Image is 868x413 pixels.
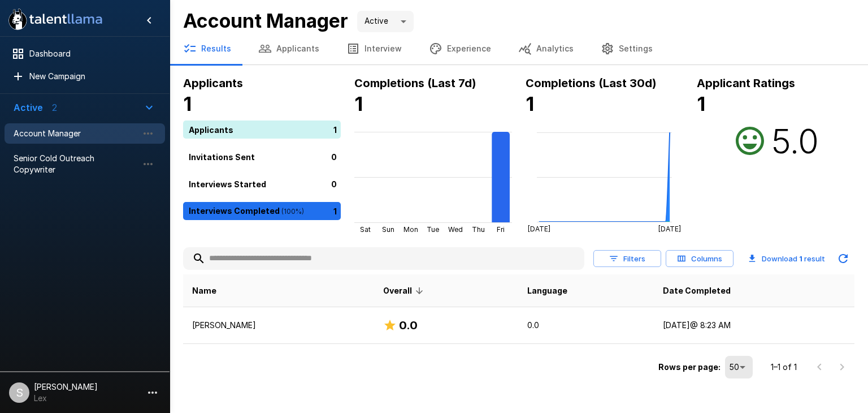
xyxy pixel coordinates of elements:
[527,284,567,298] span: Language
[658,362,721,373] p: Rows per page:
[472,225,485,234] tspan: Thu
[658,225,681,233] tspan: [DATE]
[799,254,802,263] b: 1
[654,307,854,344] td: [DATE] @ 8:23 AM
[771,121,819,161] h2: 5.0
[832,247,854,270] button: Updated Today - 8:34 AM
[357,11,414,32] div: Active
[183,9,348,32] b: Account Manager
[587,33,666,64] button: Settings
[526,92,534,115] b: 1
[183,92,192,115] b: 1
[593,250,661,268] button: Filters
[333,205,337,217] p: 1
[333,33,415,64] button: Interview
[725,356,753,378] div: 50
[383,284,427,298] span: Overall
[527,320,645,331] p: 0.0
[448,225,463,234] tspan: Wed
[526,76,657,90] b: Completions (Last 30d)
[666,250,734,268] button: Columns
[697,92,705,115] b: 1
[192,284,216,298] span: Name
[192,320,365,331] p: [PERSON_NAME]
[771,362,797,373] p: 1–1 of 1
[427,225,440,234] tspan: Tue
[333,123,337,135] p: 1
[331,150,337,162] p: 0
[382,225,394,234] tspan: Sun
[354,92,363,115] b: 1
[360,225,371,234] tspan: Sat
[354,76,476,90] b: Completions (Last 7d)
[744,247,830,270] button: Download 1 result
[497,225,505,234] tspan: Fri
[697,76,795,90] b: Applicant Ratings
[505,33,587,64] button: Analytics
[183,76,243,90] b: Applicants
[528,225,550,233] tspan: [DATE]
[399,316,418,334] h6: 0.0
[331,178,337,190] p: 0
[245,33,333,64] button: Applicants
[403,225,418,234] tspan: Mon
[170,33,245,64] button: Results
[415,33,505,64] button: Experience
[663,284,731,298] span: Date Completed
